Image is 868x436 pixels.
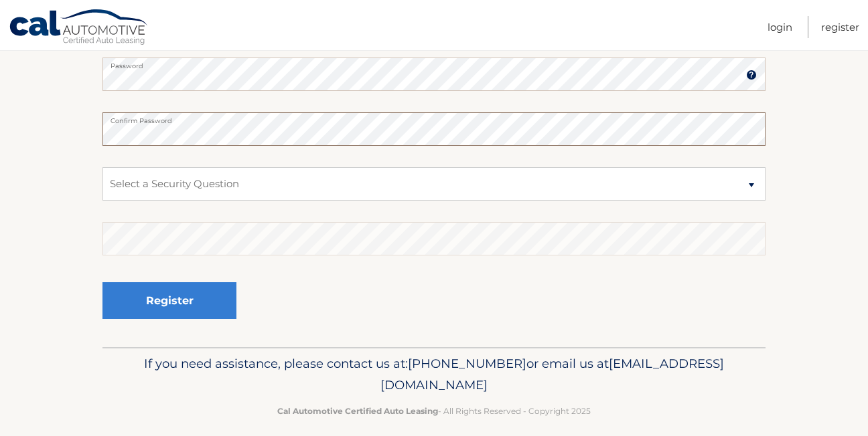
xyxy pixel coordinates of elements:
strong: Cal Automotive Certified Auto Leasing [277,406,438,416]
p: If you need assistance, please contact us at: or email us at [111,353,757,396]
a: Login [768,16,792,38]
p: - All Rights Reserved - Copyright 2025 [111,404,757,418]
button: Register [102,282,236,319]
span: [EMAIL_ADDRESS][DOMAIN_NAME] [380,356,724,393]
a: Cal Automotive [9,9,149,47]
span: [PHONE_NUMBER] [408,356,526,371]
label: Confirm Password [102,112,766,123]
img: tooltip.svg [746,70,757,80]
a: Register [821,16,859,38]
label: Password [102,58,766,68]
